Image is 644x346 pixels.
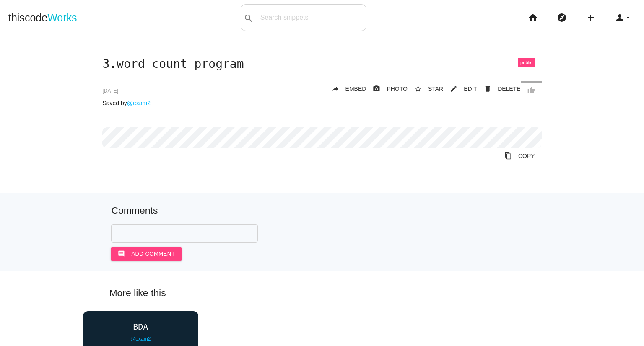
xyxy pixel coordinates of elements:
[96,288,547,298] h5: More like this
[8,4,77,31] a: thiscodeWorks
[387,85,408,92] span: PHOTO
[325,81,366,96] a: replyEMBED
[477,81,520,96] a: Delete Post
[366,81,408,96] a: photo_cameraPHOTO
[498,85,520,92] span: DELETE
[625,4,631,31] i: arrow_drop_down
[345,85,366,92] span: EMBED
[118,247,125,261] i: comment
[557,4,567,31] i: explore
[586,4,596,31] i: add
[332,81,339,96] i: reply
[102,58,541,71] h1: 3.word count program
[241,5,256,31] button: search
[615,4,625,31] i: person
[111,205,532,216] h5: Comments
[111,247,182,261] button: commentAdd comment
[130,336,151,342] a: @exam2
[408,81,443,96] button: star_borderSTAR
[244,5,254,32] i: search
[102,88,118,94] span: [DATE]
[373,81,380,96] i: photo_camera
[498,148,542,163] a: Copy to Clipboard
[443,81,477,96] a: mode_editEDIT
[528,4,538,31] i: home
[83,322,198,331] a: BDA
[428,85,443,92] span: STAR
[484,81,491,96] i: delete
[256,9,366,26] input: Search snippets
[504,148,512,163] i: content_copy
[47,12,77,23] span: Works
[102,100,541,106] p: Saved by
[450,81,457,96] i: mode_edit
[414,81,422,96] i: star_border
[464,85,477,92] span: EDIT
[127,100,151,106] a: @exam2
